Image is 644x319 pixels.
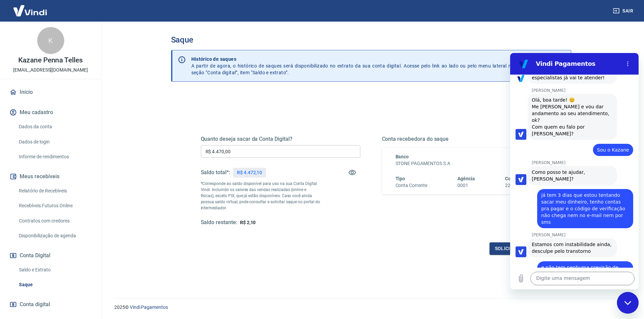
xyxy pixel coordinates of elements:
p: R$ 4.472,10 [237,169,262,176]
iframe: Botão para iniciar a janela de mensagens, 2 mensagens não lidas [617,292,639,314]
p: Kazane Penna Telles [18,57,83,64]
p: A partir de agora, o histórico de saques será disponibilizado no extrato da sua conta digital. Ac... [191,56,514,76]
h5: Saldo restante: [201,219,237,226]
h5: Quanto deseja sacar da Conta Digital? [201,136,360,142]
a: Disponibilização de agenda [16,229,93,243]
a: Informe de rendimentos [16,150,93,164]
a: Contratos com credores [16,214,93,228]
a: Recebíveis Futuros Online [16,199,93,213]
a: Vindi Pagamentos [130,304,168,310]
button: Solicitar saque [490,242,542,255]
span: R$ 2,10 [240,220,256,225]
a: Dados da conta [16,120,93,134]
p: [EMAIL_ADDRESS][DOMAIN_NAME] [13,67,88,74]
button: Meu cadastro [8,105,93,120]
p: 2025 © [114,304,628,311]
button: Conta Digital [8,248,93,263]
a: Início [8,85,93,100]
a: Relatório de Recebíveis [16,184,93,198]
h6: Conta Corrente [396,182,427,189]
iframe: Janela de mensagens [510,53,639,289]
img: Vindi [8,0,52,21]
a: Dados de login [16,135,93,149]
a: Saldo e Extrato [16,263,93,277]
h5: Saldo total*: [201,169,230,176]
p: Histórico de saques [191,56,514,62]
h6: 0001 [457,182,475,189]
span: Agência [457,176,475,181]
span: Banco [396,154,409,159]
span: Conta [505,176,518,181]
p: *Corresponde ao saldo disponível para uso na sua Conta Digital Vindi. Incluindo os valores das ve... [201,181,320,211]
span: Conta digital [20,300,50,309]
a: Saque [16,278,93,292]
div: K [37,27,64,54]
button: Sair [612,5,636,17]
h6: 2227366-8 [505,182,528,189]
h5: Conta recebedora do saque [382,136,542,142]
a: Conta digital [8,297,93,312]
h3: Saque [171,35,571,45]
h6: STONE PAGAMENTOS S.A [396,160,528,167]
span: Tipo [396,176,405,181]
button: Meus recebíveis [8,169,93,184]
